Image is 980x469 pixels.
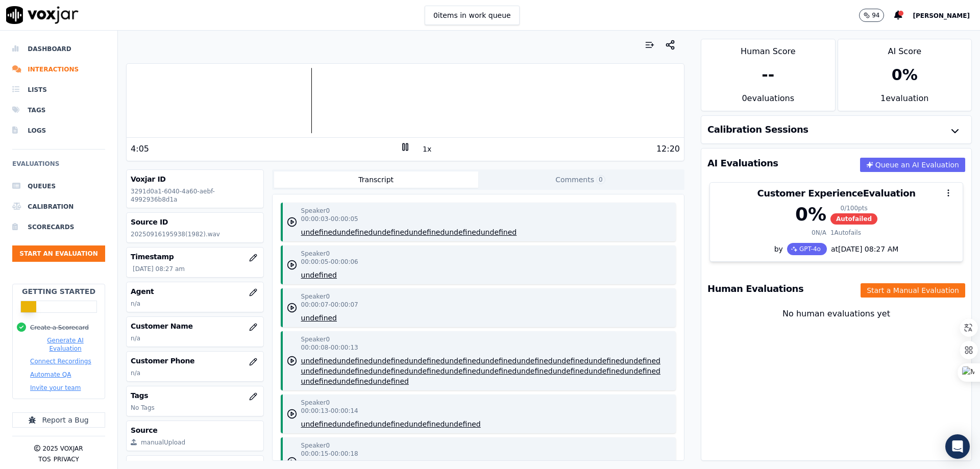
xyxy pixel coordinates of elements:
h3: AI Evaluations [707,159,778,168]
button: undefined [589,356,624,366]
p: Speaker 0 [301,250,330,258]
button: undefined [481,356,517,366]
button: undefined [625,366,660,376]
button: undefined [337,419,373,429]
div: AI Score [838,39,971,58]
a: Tags [12,100,105,120]
p: Speaker 0 [301,292,330,301]
p: Speaker 0 [301,207,330,215]
h3: Human Evaluations [707,284,803,293]
button: undefined [301,313,337,323]
button: undefined [301,270,337,280]
p: Speaker 0 [301,335,330,343]
h3: Customer Name [131,321,259,331]
p: n/a [131,369,259,377]
button: undefined [445,366,480,376]
button: Start a Manual Evaluation [861,283,965,298]
div: 0 % [892,66,918,84]
button: undefined [481,227,517,237]
button: undefined [301,419,337,429]
h3: Source ID [131,217,259,227]
h3: Source [131,425,259,435]
div: 1 Autofails [830,229,861,237]
button: undefined [337,356,373,366]
div: 4:05 [131,143,149,155]
span: Autofailed [830,213,877,225]
div: 12:20 [656,143,680,155]
div: GPT-4o [787,243,827,255]
p: 2025 Voxjar [42,445,83,453]
p: 00:00:03 - 00:00:05 [301,215,358,223]
p: Speaker 0 [301,441,330,450]
button: undefined [337,227,373,237]
a: Logs [12,120,105,141]
button: Automate QA [30,371,71,379]
h6: Evaluations [12,158,105,176]
button: undefined [301,356,337,366]
button: undefined [373,227,408,237]
a: Queues [12,176,105,196]
h3: Agent [131,286,259,297]
span: 0 [596,175,605,184]
div: manualUpload [141,438,185,447]
p: No Tags [131,404,259,412]
a: Lists [12,80,105,100]
button: undefined [337,366,373,376]
button: undefined [373,376,408,386]
button: undefined [409,227,445,237]
h2: Getting Started [22,286,95,297]
img: voxjar logo [6,6,79,24]
button: Start an Evaluation [12,245,105,262]
button: undefined [517,366,552,376]
button: undefined [481,366,517,376]
p: [DATE] 08:27 am [133,265,259,273]
button: Report a Bug [12,412,105,428]
span: [PERSON_NAME] [913,12,970,19]
button: undefined [445,356,480,366]
button: Queue an AI Evaluation [860,158,965,172]
div: 0 % [795,204,826,225]
button: undefined [409,356,445,366]
div: Human Score [701,39,835,58]
h3: Voxjar ID [131,174,259,184]
button: Create a Scorecard [30,324,89,332]
button: undefined [301,366,337,376]
p: n/a [131,300,259,308]
button: undefined [373,366,408,376]
button: undefined [301,227,337,237]
a: Interactions [12,59,105,80]
h3: Customer Phone [131,356,259,366]
button: [PERSON_NAME] [913,9,980,21]
div: by [710,243,963,261]
button: Comments [478,171,682,188]
button: undefined [373,356,408,366]
div: 0 evaluation s [701,92,835,111]
div: at [DATE] 08:27 AM [827,244,898,254]
div: No human evaluations yet [709,308,963,344]
button: Generate AI Evaluation [30,336,101,353]
div: -- [762,66,774,84]
a: Calibration [12,196,105,217]
button: 1x [421,142,433,156]
li: Dashboard [12,39,105,59]
h3: Tags [131,390,259,401]
button: undefined [589,366,624,376]
button: Invite your team [30,384,81,392]
div: 0 N/A [812,229,826,237]
p: 00:00:13 - 00:00:14 [301,407,358,415]
button: undefined [517,356,552,366]
button: Transcript [274,171,478,188]
p: 20250916195938(1982).wav [131,230,259,238]
p: 00:00:08 - 00:00:13 [301,343,358,352]
p: 00:00:07 - 00:00:07 [301,301,358,309]
button: 94 [859,9,884,22]
button: undefined [445,419,480,429]
button: undefined [625,356,660,366]
p: 00:00:15 - 00:00:18 [301,450,358,458]
button: undefined [409,419,445,429]
button: undefined [553,366,589,376]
